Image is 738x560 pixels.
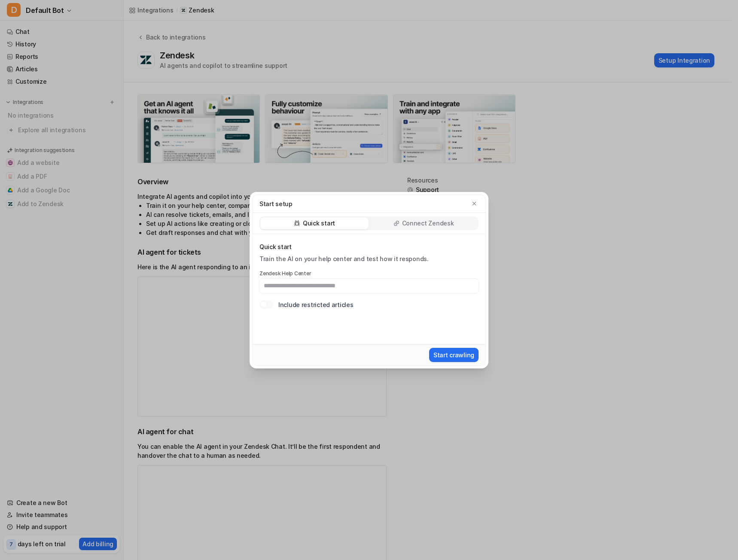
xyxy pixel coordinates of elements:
p: Quick start [259,243,479,251]
div: Train the AI on your help center and test how it responds. [259,255,479,263]
label: Zendesk Help Center [259,270,479,277]
p: Quick start [303,219,335,228]
p: Connect Zendesk [402,219,454,228]
button: Start crawling [429,348,479,362]
p: Start setup [259,199,293,208]
label: Include restricted articles [278,300,353,309]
